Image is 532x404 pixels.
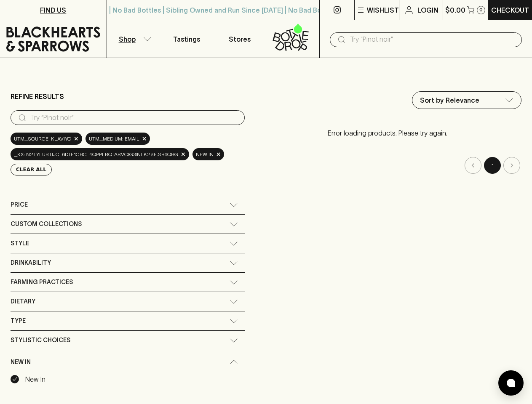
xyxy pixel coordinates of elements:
[173,34,200,44] p: Tastings
[420,95,479,105] p: Sort by Relevance
[11,357,31,367] span: New In
[11,234,245,253] div: Style
[11,253,245,272] div: Drinkability
[507,379,515,387] img: bubble-icon
[11,316,26,326] span: Type
[40,5,66,15] p: FIND US
[11,91,64,101] p: Refine Results
[11,331,245,350] div: Stylistic Choices
[445,5,465,15] p: $0.00
[417,5,438,15] p: Login
[253,120,521,146] p: Error loading products. Please try again.
[479,8,483,12] p: 0
[350,33,515,46] input: Try "Pinot noir"
[11,238,29,249] span: Style
[196,150,214,159] span: New In
[412,92,521,109] div: Sort by Relevance
[89,135,139,143] span: utm_medium: email
[11,273,245,292] div: Farming Practices
[213,20,266,58] a: Stores
[11,277,73,287] span: Farming Practices
[11,219,82,229] span: Custom Collections
[484,157,501,174] button: page 1
[14,135,71,143] span: utm_source: Klaviyo
[142,134,147,143] span: ×
[11,292,245,311] div: Dietary
[25,374,45,384] p: New In
[253,157,521,174] nav: pagination navigation
[107,20,160,58] button: Shop
[119,34,136,44] p: Shop
[11,296,35,307] span: Dietary
[229,34,251,44] p: Stores
[181,150,186,159] span: ×
[216,150,221,159] span: ×
[11,335,70,346] span: Stylistic Choices
[11,215,245,234] div: Custom Collections
[11,258,51,268] span: Drinkability
[11,195,245,214] div: Price
[31,111,238,125] input: Try “Pinot noir”
[11,164,52,175] button: Clear All
[491,5,529,15] p: Checkout
[11,199,28,210] span: Price
[11,350,245,374] div: New In
[160,20,213,58] a: Tastings
[367,5,399,15] p: Wishlist
[14,150,178,159] span: _kx: N2tylubTiJCL6dtf1chC-4QppLBQTArvCig3INlk2sE.Sr6qHg
[11,311,245,330] div: Type
[74,134,79,143] span: ×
